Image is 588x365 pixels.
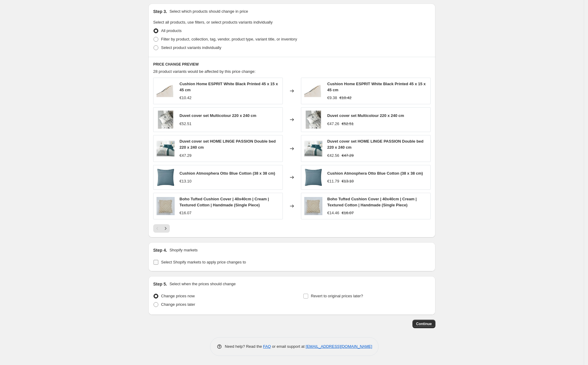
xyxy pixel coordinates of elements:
[170,281,236,287] p: Select when the prices should change
[170,8,248,15] p: Select which products should change in price
[342,178,354,184] strike: €13.10
[327,121,339,127] div: €47.26
[157,140,175,158] img: 5037632621797_S7176126_P02_80x.jpg
[306,344,372,349] a: [EMAIL_ADDRESS][DOMAIN_NAME]
[179,210,192,216] div: €16.07
[157,82,175,100] img: 8424002102265_S3055233_P40_80x.jpg
[327,113,404,118] span: Duvet cover set Multicolour 220 x 240 cm
[340,95,352,101] strike: €10.42
[170,247,198,253] p: Shopify markets
[153,224,170,233] nav: Pagination
[153,247,167,253] h2: Step 4.
[179,171,275,176] span: Cushion Atmosphera Otto Blue Cotton (38 x 38 cm)
[153,281,167,287] h2: Step 5.
[153,8,167,15] h2: Step 3.
[153,20,273,24] span: Select all products, use filters, or select products variants individually
[153,69,256,74] span: 28 product variants would be affected by this price change:
[304,197,322,215] img: 711CBOBUYUL._SL1000_80x.jpg
[161,260,246,264] span: Select Shopify markets to apply price changes to
[179,121,192,127] div: €52.51
[161,37,297,41] span: Filter by product, collection, tag, vendor, product type, variant title, or inventory
[153,62,431,67] h6: PRICE CHANGE PREVIEW
[327,139,423,150] span: Duvet cover set HOME LINGE PASSION Double bed 220 x 240 cm
[327,210,339,216] div: €14.46
[327,197,417,207] span: Boho Tufted Cushion Cover | 40x40cm | Cream | Textured Cotton | Handmade (Single Piece)
[304,140,322,158] img: 5037632621797_S7176126_P02_80x.jpg
[161,302,195,307] span: Change prices later
[157,197,175,215] img: 711CBOBUYUL._SL1000_80x.jpg
[327,82,426,92] span: Cushion Home ESPRIT White Black Printed 45 x 15 x 45 cm
[179,139,276,150] span: Duvet cover set HOME LINGE PASSION Double bed 220 x 240 cm
[161,294,195,298] span: Change prices now
[311,294,363,298] span: Revert to original prices later?
[179,178,192,184] div: €13.10
[263,344,271,349] a: FAQ
[179,197,269,207] span: Boho Tufted Cushion Cover | 40x40cm | Cream | Textured Cotton | Handmade (Single Piece)
[157,111,175,129] img: 8684283425044_S71019489_P10_80x.jpg
[304,82,322,100] img: 8424002102265_S3055233_P40_80x.jpg
[271,344,306,349] span: or email support at
[161,45,221,50] span: Select product variants individually
[157,168,175,186] img: 3560238336342_R1_WBG2_80x.jpg
[161,224,170,233] button: Next
[161,28,182,33] span: All products
[225,344,263,349] span: Need help? Read the
[304,168,322,186] img: 3560238336342_R1_WBG2_80x.jpg
[179,82,278,92] span: Cushion Home ESPRIT White Black Printed 45 x 15 x 45 cm
[412,320,435,328] button: Continue
[327,153,339,159] div: €42.56
[327,95,337,101] div: €9.38
[342,210,354,216] strike: €16.07
[342,153,354,159] strike: €47.29
[179,153,192,159] div: €47.29
[342,121,354,127] strike: €52.51
[179,113,256,118] span: Duvet cover set Multicolour 220 x 240 cm
[327,171,423,176] span: Cushion Atmosphera Otto Blue Cotton (38 x 38 cm)
[304,111,322,129] img: 8684283425044_S71019489_P10_80x.jpg
[416,321,432,326] span: Continue
[327,178,339,184] div: €11.79
[179,95,192,101] div: €10.42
